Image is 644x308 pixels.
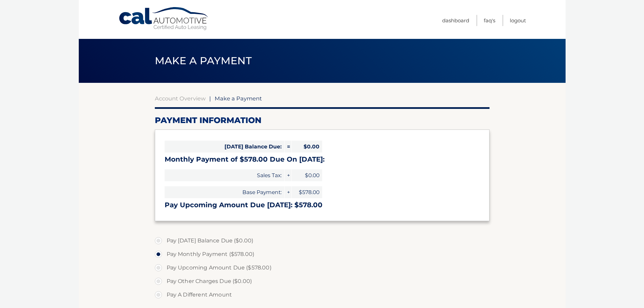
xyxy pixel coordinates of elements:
[442,15,469,26] a: Dashboard
[209,95,211,102] span: |
[285,169,291,181] span: +
[165,141,284,152] span: [DATE] Balance Due:
[285,141,291,152] span: =
[292,186,322,198] span: $578.00
[292,141,322,152] span: $0.00
[155,261,490,275] label: Pay Upcoming Amount Due ($578.00)
[155,275,490,288] label: Pay Other Charges Due ($0.00)
[285,186,291,198] span: +
[292,169,322,181] span: $0.00
[155,288,490,302] label: Pay A Different Amount
[165,155,480,164] h3: Monthly Payment of $578.00 Due On [DATE]:
[510,15,526,26] a: Logout
[165,169,284,181] span: Sales Tax:
[484,15,495,26] a: FAQ's
[165,186,284,198] span: Base Payment:
[155,247,490,261] label: Pay Monthly Payment ($578.00)
[215,95,262,102] span: Make a Payment
[155,95,206,102] a: Account Overview
[165,201,480,209] h3: Pay Upcoming Amount Due [DATE]: $578.00
[155,234,490,247] label: Pay [DATE] Balance Due ($0.00)
[155,115,490,125] h2: Payment Information
[155,54,252,67] span: Make a Payment
[118,7,210,31] a: Cal Automotive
